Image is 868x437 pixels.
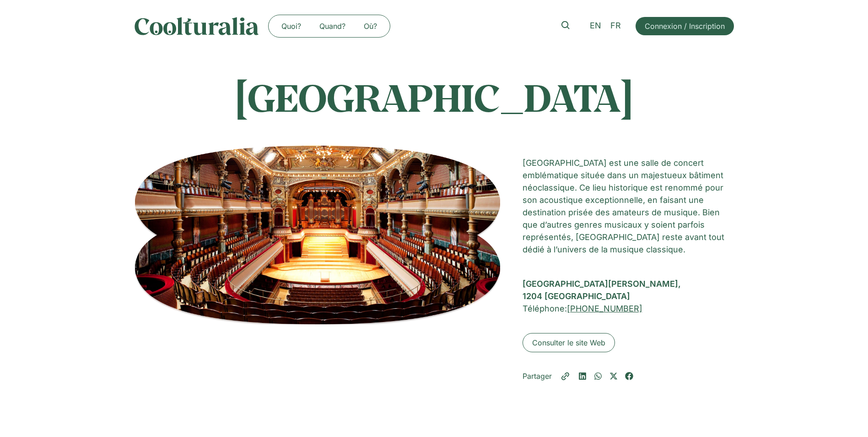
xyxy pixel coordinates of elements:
a: EN [585,19,606,33]
div: Partager sur linkedin [578,372,587,380]
div: Partager sur facebook [625,372,633,380]
a: Consulter le site Web [523,333,615,352]
div: Partager sur x-twitter [609,372,618,380]
h2: Téléphone: [523,302,734,315]
a: FR [606,19,625,33]
div: [GEOGRAPHIC_DATA][PERSON_NAME], 1204 [GEOGRAPHIC_DATA] [523,278,734,302]
p: Partager [523,371,552,382]
a: Connexion / Inscription [636,17,734,35]
span: EN [590,21,601,31]
nav: Menu [272,19,386,33]
a: Quand? [310,19,355,33]
a: [PHONE_NUMBER] [567,304,642,313]
span: Consulter le site Web [532,337,605,348]
span: FR [610,21,621,31]
h1: [GEOGRAPHIC_DATA] [135,74,734,120]
p: [GEOGRAPHIC_DATA] est une salle de concert emblématique située dans un majestueux bâtiment néocla... [523,157,734,256]
div: Partager sur whatsapp [594,372,602,380]
span: Connexion / Inscription [645,21,725,32]
a: Quoi? [272,19,310,33]
a: Où? [355,19,386,33]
